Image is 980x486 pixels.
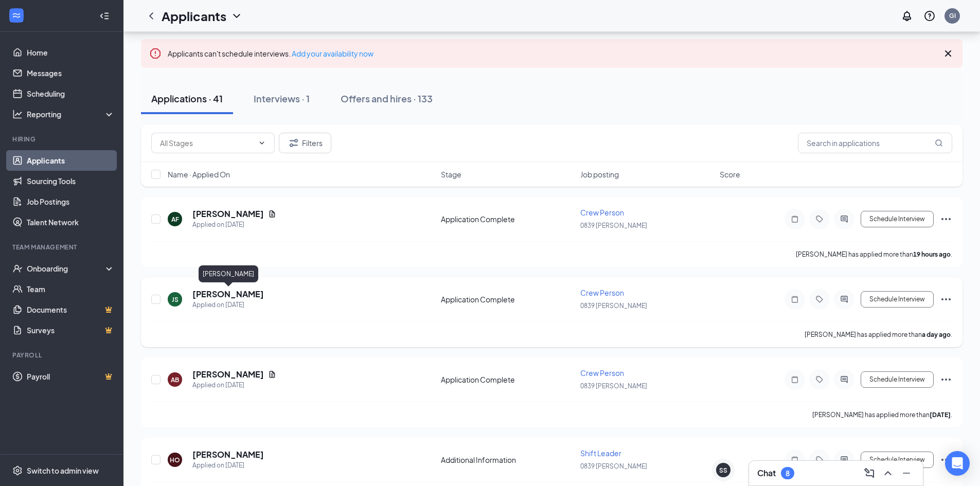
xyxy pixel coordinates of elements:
svg: ChevronLeft [145,10,157,22]
div: Payroll [12,351,113,359]
span: 0839 [PERSON_NAME] [580,302,647,310]
span: Job posting [580,169,619,179]
svg: Ellipses [940,454,952,466]
a: Job Postings [27,191,115,212]
svg: Collapse [99,11,110,21]
span: 0839 [PERSON_NAME] [580,382,647,390]
svg: Tag [813,375,826,384]
div: Application Complete [441,374,574,385]
div: Reporting [27,109,115,119]
svg: Note [789,456,801,464]
a: Talent Network [27,212,115,232]
a: Messages [27,63,115,83]
svg: ActiveChat [838,215,850,223]
h1: Applicants [162,7,226,25]
span: Shift Leader [580,448,621,458]
a: Home [27,42,115,63]
a: PayrollCrown [27,366,115,387]
svg: Note [789,295,801,303]
button: Schedule Interview [861,211,934,227]
span: Crew Person [580,288,624,297]
svg: Cross [942,47,954,60]
svg: Notifications [901,10,913,22]
div: Applied on [DATE] [192,460,264,471]
a: Add your availability now [292,49,373,58]
span: 0839 [PERSON_NAME] [580,222,647,229]
div: Open Intercom Messenger [945,451,970,476]
div: Applications · 41 [151,92,223,105]
svg: ChevronDown [230,10,243,22]
div: Interviews · 1 [254,92,310,105]
svg: Tag [813,215,826,223]
svg: QuestionInfo [923,10,936,22]
svg: ActiveChat [838,375,850,384]
h5: [PERSON_NAME] [192,369,264,380]
svg: Document [268,210,276,218]
svg: UserCheck [12,263,23,274]
svg: MagnifyingGlass [935,139,943,147]
a: DocumentsCrown [27,299,115,320]
a: SurveysCrown [27,320,115,340]
span: Applicants can't schedule interviews. [168,49,373,58]
h5: [PERSON_NAME] [192,208,264,220]
a: Applicants [27,150,115,171]
a: Sourcing Tools [27,171,115,191]
button: Filter Filters [279,133,331,153]
div: Applied on [DATE] [192,220,276,230]
div: Application Complete [441,214,574,224]
svg: Note [789,215,801,223]
svg: ActiveChat [838,295,850,303]
button: ChevronUp [880,465,896,481]
span: Stage [441,169,461,179]
div: Team Management [12,243,113,251]
a: Team [27,279,115,299]
div: Onboarding [27,263,106,274]
button: Schedule Interview [861,371,934,388]
svg: ChevronDown [258,139,266,147]
span: Crew Person [580,368,624,377]
svg: Minimize [900,467,913,479]
svg: ChevronUp [882,467,894,479]
div: Offers and hires · 133 [341,92,433,105]
div: HO [170,456,180,464]
b: 19 hours ago [913,250,951,258]
div: Application Complete [441,294,574,304]
div: Applied on [DATE] [192,380,276,390]
p: [PERSON_NAME] has applied more than . [805,330,952,339]
div: Hiring [12,135,113,143]
div: AF [171,215,179,224]
svg: Ellipses [940,293,952,305]
svg: Error [149,47,162,60]
svg: Ellipses [940,373,952,386]
div: AB [171,375,179,384]
h3: Chat [757,467,776,479]
span: Score [720,169,740,179]
svg: ComposeMessage [863,467,876,479]
div: GI [949,11,956,20]
div: Switch to admin view [27,465,99,476]
div: [PERSON_NAME] [199,265,258,282]
button: Minimize [898,465,915,481]
div: Applied on [DATE] [192,300,264,310]
svg: Ellipses [940,213,952,225]
p: [PERSON_NAME] has applied more than . [796,250,952,259]
span: Name · Applied On [168,169,230,179]
a: Scheduling [27,83,115,104]
input: All Stages [160,137,254,149]
div: SS [719,466,727,475]
h5: [PERSON_NAME] [192,449,264,460]
svg: Tag [813,295,826,303]
h5: [PERSON_NAME] [192,289,264,300]
span: 0839 [PERSON_NAME] [580,462,647,470]
button: ComposeMessage [861,465,878,481]
div: Additional Information [441,455,574,465]
svg: WorkstreamLogo [11,10,22,21]
svg: Document [268,370,276,379]
b: a day ago [922,331,951,338]
span: Crew Person [580,208,624,217]
svg: ActiveChat [838,456,850,464]
p: [PERSON_NAME] has applied more than . [812,410,952,419]
svg: Note [789,375,801,384]
button: Schedule Interview [861,452,934,468]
